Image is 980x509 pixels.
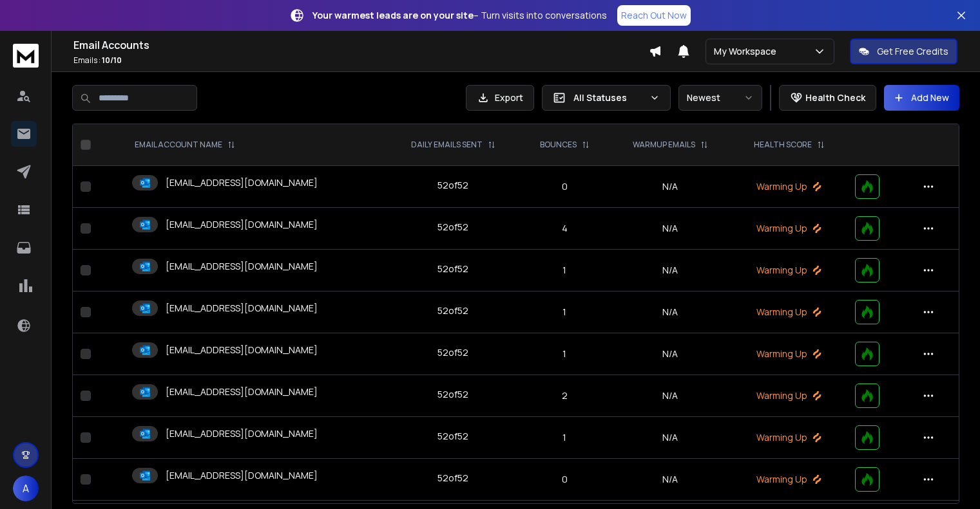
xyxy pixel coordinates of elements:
img: logo [13,44,39,68]
span: 10 / 10 [102,55,122,66]
p: 1 [528,264,602,277]
td: N/A [609,333,731,375]
p: Health Check [805,91,865,104]
td: N/A [609,375,731,417]
div: 52 of 52 [437,472,468,485]
button: Add New [884,85,959,111]
p: Get Free Credits [877,45,948,58]
p: Warming Up [739,473,840,486]
td: N/A [609,250,731,292]
div: 52 of 52 [437,304,468,317]
p: Warming Up [739,389,840,402]
p: 1 [528,431,602,444]
button: Export [466,85,534,111]
p: 0 [528,180,602,193]
p: 0 [528,473,602,486]
p: 1 [528,347,602,360]
p: Emails : [73,55,649,66]
div: 52 of 52 [437,388,468,401]
div: 52 of 52 [437,346,468,359]
p: – Turn visits into conversations [312,9,607,22]
p: All Statuses [573,91,644,104]
p: Warming Up [739,431,840,444]
td: N/A [609,166,731,208]
p: Warming Up [739,180,840,193]
button: A [13,476,39,501]
p: [EMAIL_ADDRESS][DOMAIN_NAME] [166,260,318,273]
p: Warming Up [739,347,840,360]
p: [EMAIL_ADDRESS][DOMAIN_NAME] [166,176,318,189]
p: HEALTH SCORE [754,140,812,150]
p: [EMAIL_ADDRESS][DOMAIN_NAME] [166,427,318,440]
div: 52 of 52 [437,179,468,192]
h1: Email Accounts [73,37,649,53]
p: [EMAIL_ADDRESS][DOMAIN_NAME] [166,469,318,482]
td: N/A [609,459,731,501]
p: [EMAIL_ADDRESS][DOMAIN_NAME] [166,385,318,398]
p: [EMAIL_ADDRESS][DOMAIN_NAME] [166,302,318,315]
p: DAILY EMAILS SENT [411,140,483,150]
p: Warming Up [739,306,840,319]
button: Newest [678,85,762,111]
td: N/A [609,417,731,459]
a: Reach Out Now [617,5,691,26]
p: [EMAIL_ADDRESS][DOMAIN_NAME] [166,344,318,356]
p: My Workspace [714,45,782,58]
td: N/A [609,292,731,333]
p: 4 [528,222,602,235]
div: EMAIL ACCOUNT NAME [135,140,235,150]
div: 52 of 52 [437,263,468,275]
p: Reach Out Now [621,9,687,22]
p: Warming Up [739,222,840,235]
p: WARMUP EMAILS [633,140,695,150]
p: 2 [528,389,602,402]
p: BOUNCES [540,140,577,150]
div: 52 of 52 [437,430,468,443]
td: N/A [609,208,731,250]
div: 52 of 52 [437,221,468,234]
p: Warming Up [739,264,840,277]
button: Health Check [779,85,876,111]
p: 1 [528,306,602,319]
button: Get Free Credits [850,39,957,64]
p: [EMAIL_ADDRESS][DOMAIN_NAME] [166,218,318,231]
strong: Your warmest leads are on your site [312,9,474,21]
